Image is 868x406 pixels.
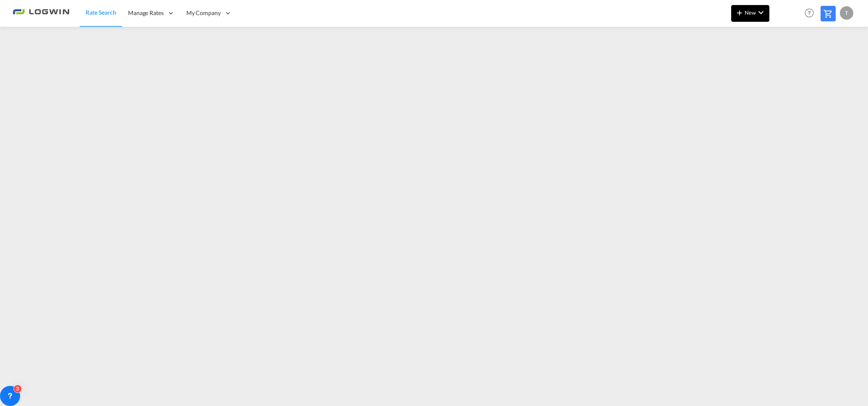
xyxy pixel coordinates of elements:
span: New [735,9,766,16]
div: Help [802,6,821,21]
md-icon: icon-plus 400-fg [735,8,745,18]
span: Help [802,6,816,20]
span: Manage Rates [128,9,164,17]
img: 2761ae10d95411efa20a1f5e0282d2d7.png [13,4,69,23]
div: T [840,6,853,20]
span: My Company [186,9,221,17]
button: icon-plus 400-fgNewicon-chevron-down [731,5,769,22]
md-icon: icon-chevron-down [756,8,766,18]
span: Rate Search [86,9,116,16]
